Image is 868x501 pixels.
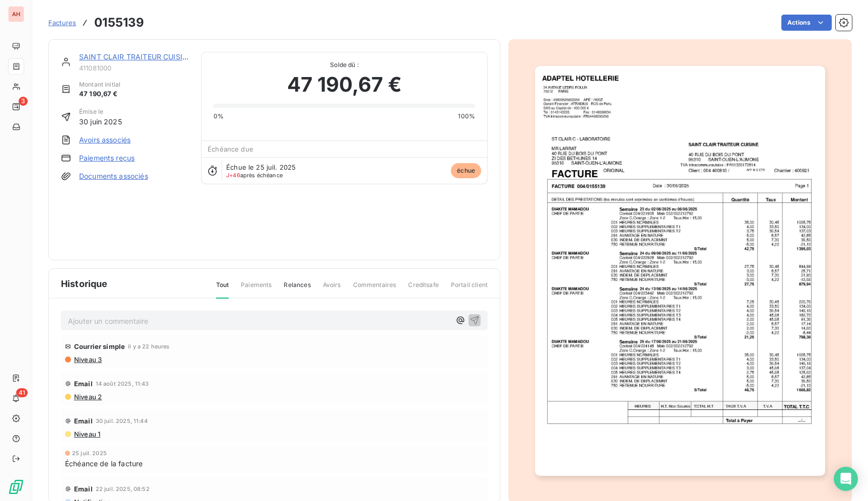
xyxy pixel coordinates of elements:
[8,6,24,22] div: AH
[287,69,402,100] span: 47 190,67 €
[284,280,310,298] span: Relances
[79,135,130,145] a: Avoirs associés
[79,107,122,116] span: Émise le
[216,280,229,299] span: Tout
[79,52,192,61] a: SAINT CLAIR TRAITEUR CUISINE
[74,485,93,493] span: Email
[79,64,189,72] span: 411081000
[226,172,283,178] span: après échéance
[61,277,108,291] span: Historique
[226,163,296,171] span: Échue le 25 juil. 2025
[73,393,102,401] span: Niveau 2
[48,19,76,27] span: Factures
[323,280,341,298] span: Avoirs
[241,280,272,298] span: Paiements
[353,280,396,298] span: Commentaires
[781,15,832,31] button: Actions
[74,380,93,388] span: Email
[94,14,144,32] h3: 0155139
[96,486,150,492] span: 22 juil. 2025, 08:52
[96,418,148,424] span: 30 juil. 2025, 11:44
[214,60,475,69] span: Solde dû :
[73,430,100,438] span: Niveau 1
[16,388,28,397] span: 41
[535,66,825,476] img: invoice_thumbnail
[458,112,475,121] span: 100%
[451,163,481,178] span: échue
[74,417,93,425] span: Email
[74,342,125,350] span: Courrier simple
[79,80,120,89] span: Montant initial
[79,171,148,181] a: Documents associés
[226,172,240,179] span: J+46
[65,458,143,469] span: Échéance de la facture
[19,97,28,106] span: 3
[72,450,107,456] span: 25 juil. 2025
[208,145,253,153] span: Échéance due
[73,355,102,364] span: Niveau 3
[451,280,488,298] span: Portail client
[79,116,122,127] span: 30 juin 2025
[96,381,149,387] span: 14 août 2025, 11:43
[8,479,24,495] img: Logo LeanPay
[79,153,135,163] a: Paiements reçus
[408,280,439,298] span: Creditsafe
[128,343,169,349] span: il y a 22 heures
[834,467,858,491] div: Open Intercom Messenger
[48,18,76,28] a: Factures
[79,89,120,99] span: 47 190,67 €
[214,112,224,121] span: 0%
